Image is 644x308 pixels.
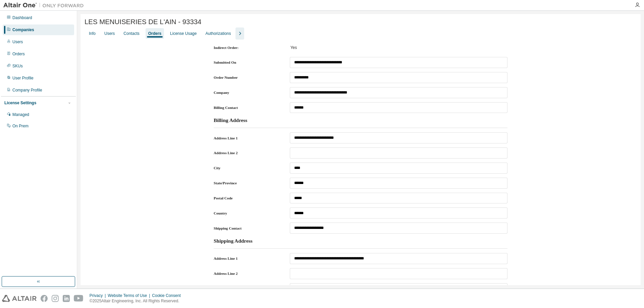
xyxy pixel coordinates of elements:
div: Orders [12,51,25,57]
label: State/Province [214,180,279,186]
div: Website Terms of Use [108,293,152,298]
p: © 2025 Altair Engineering, Inc. All Rights Reserved. [90,298,185,304]
img: facebook.svg [41,295,48,302]
label: City [214,165,279,171]
img: Altair One [3,2,87,9]
div: Users [12,39,23,45]
div: Cookie Consent [152,293,184,298]
div: License Settings [4,100,36,106]
img: altair_logo.svg [2,295,37,302]
img: youtube.svg [74,295,84,302]
label: Indirect Order: [214,45,277,50]
div: Privacy [90,293,108,298]
div: Info [89,31,96,36]
div: Dashboard [12,15,32,20]
label: Country [214,210,279,216]
label: Company [214,90,279,95]
div: License Usage [170,31,197,36]
label: Postal Code [214,195,279,201]
label: Address Line 1 [214,135,279,141]
div: User Profile [12,75,34,81]
img: instagram.svg [52,295,59,302]
div: Managed [12,112,29,117]
div: Users [104,31,115,36]
label: Submitted On [214,60,279,65]
label: Address Line 2 [214,271,279,276]
div: Orders [148,31,161,36]
div: Companies [12,27,34,33]
span: LES MENUISERIES DE L'AIN - 93334 [85,18,201,26]
div: Yes [290,45,507,50]
label: Address Line 1 [214,256,279,261]
h3: Billing Address [214,117,247,124]
div: Authorizations [205,31,231,36]
div: Contacts [123,31,139,36]
label: Order Number [214,75,279,80]
label: Billing Contact [214,105,279,110]
div: Company Profile [12,87,42,93]
label: Address Line 2 [214,150,279,156]
label: Shipping Contact [214,226,279,231]
div: On Prem [12,123,29,129]
h3: Shipping Address [214,238,253,244]
img: linkedin.svg [63,295,70,302]
div: SKUs [12,63,23,69]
